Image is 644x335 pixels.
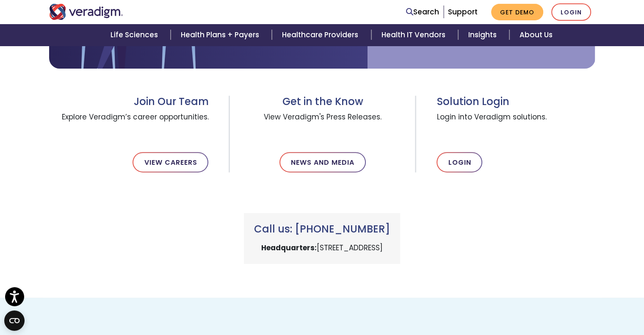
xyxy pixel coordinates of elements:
[254,242,390,254] p: [STREET_ADDRESS]
[250,96,395,108] h3: Get in the Know
[509,24,563,46] a: About Us
[371,24,458,46] a: Health IT Vendors
[491,4,543,20] a: Get Demo
[406,6,439,18] a: Search
[254,223,390,235] h3: Call us: [PHONE_NUMBER]
[437,108,595,138] span: Login into Veradigm solutions.
[171,24,272,46] a: Health Plans + Payers
[250,108,395,138] span: View Veradigm's Press Releases.
[261,243,317,253] strong: Headquarters:
[133,152,208,172] a: View Careers
[272,24,371,46] a: Healthcare Providers
[279,152,366,172] a: News and Media
[100,24,171,46] a: Life Sciences
[551,3,591,21] a: Login
[458,24,509,46] a: Insights
[475,45,634,325] iframe: Drift Chat Widget
[49,4,123,20] img: Veradigm logo
[4,310,25,331] button: Open CMP widget
[49,108,209,138] span: Explore Veradigm’s career opportunities.
[437,96,595,108] h3: Solution Login
[49,96,209,108] h3: Join Our Team
[448,7,478,17] a: Support
[437,152,482,172] a: Login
